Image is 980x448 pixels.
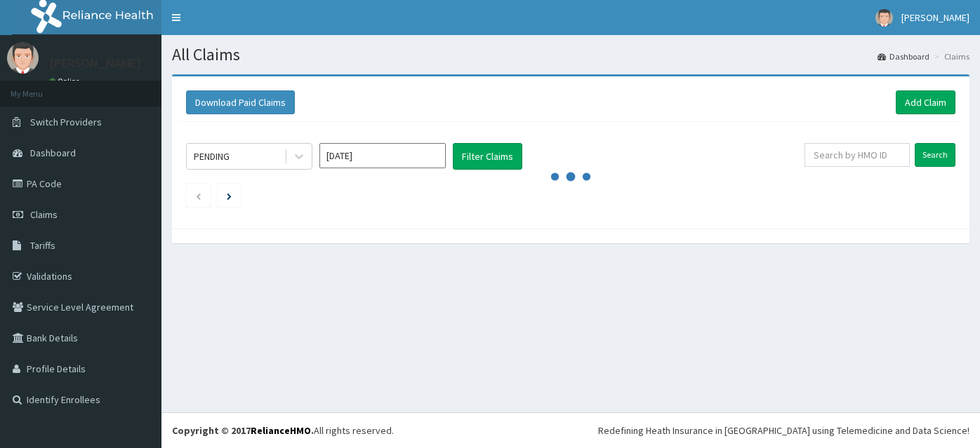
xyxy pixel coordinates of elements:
button: Filter Claims [453,143,522,170]
img: User Image [7,42,39,74]
a: Online [49,76,83,86]
span: Claims [30,208,58,221]
a: Next page [227,189,232,202]
input: Search [915,143,955,167]
a: Add Claim [896,90,955,114]
a: RelianceHMO [251,424,311,437]
span: [PERSON_NAME] [901,11,969,24]
a: Dashboard [878,50,929,62]
span: Tariffs [30,239,55,252]
div: PENDING [194,149,230,163]
strong: Copyright © 2017 . [172,424,314,437]
input: Search by HMO ID [804,143,910,167]
div: Redefining Heath Insurance in [GEOGRAPHIC_DATA] using Telemedicine and Data Science! [598,423,969,437]
footer: All rights reserved. [161,412,980,448]
h1: All Claims [172,46,969,64]
svg: audio-loading [550,156,592,198]
span: Switch Providers [30,116,102,128]
li: Claims [931,50,969,62]
a: Previous page [195,189,201,202]
button: Download Paid Claims [186,90,295,114]
span: Dashboard [30,147,76,159]
img: User Image [875,9,893,27]
p: [PERSON_NAME] [49,57,141,69]
input: Select Month and Year [319,143,446,168]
